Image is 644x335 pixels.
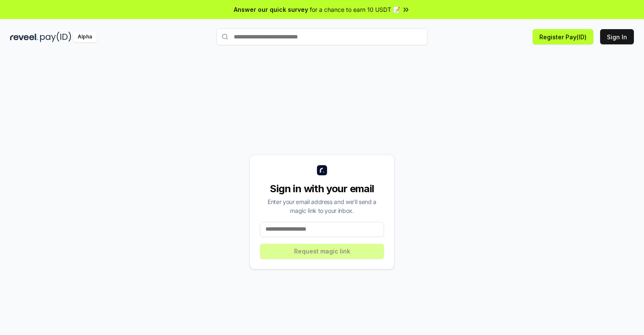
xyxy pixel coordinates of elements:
div: Alpha [73,32,97,42]
button: Register Pay(ID) [533,29,593,44]
button: Sign In [600,29,634,44]
img: reveel_dark [10,32,38,42]
span: Answer our quick survey [234,5,308,14]
img: pay_id [40,32,71,42]
span: for a chance to earn 10 USDT 📝 [310,5,400,14]
div: Enter your email address and we’ll send a magic link to your inbox. [260,197,384,215]
div: Sign in with your email [260,182,384,196]
img: logo_small [317,165,327,175]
